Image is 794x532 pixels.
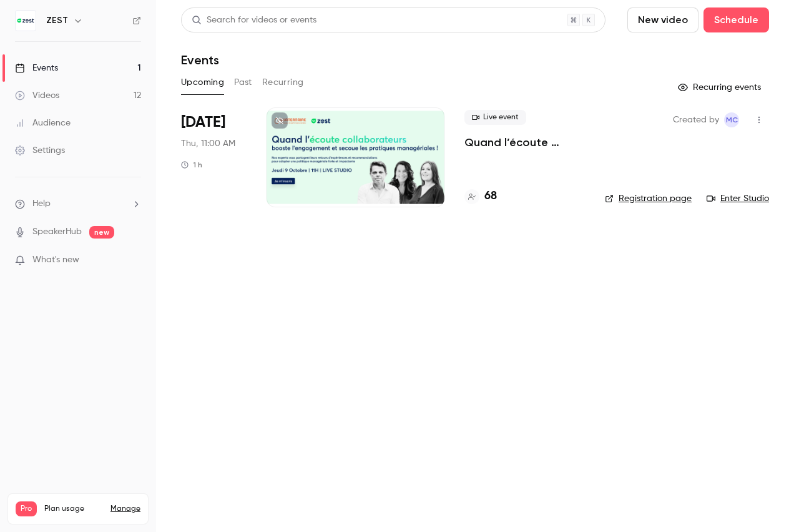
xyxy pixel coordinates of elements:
[181,72,224,92] button: Upcoming
[32,225,82,239] a: SpeakerHub
[707,192,769,205] a: Enter Studio
[234,72,252,92] button: Past
[32,197,51,210] span: Help
[16,11,36,31] img: ZEST
[672,77,769,97] button: Recurring events
[464,110,526,125] span: Live event
[126,255,141,266] iframe: Noticeable Trigger
[15,197,141,210] li: help-dropdown-opener
[16,501,37,516] span: Pro
[181,107,247,207] div: Oct 9 Thu, 11:00 AM (Europe/Paris)
[15,89,59,102] div: Videos
[15,144,65,157] div: Settings
[262,72,304,92] button: Recurring
[703,7,769,32] button: Schedule
[181,52,219,67] h1: Events
[32,254,79,267] span: What's new
[192,14,316,27] div: Search for videos or events
[726,112,738,127] span: MC
[181,137,235,150] span: Thu, 11:00 AM
[15,62,58,74] div: Events
[724,112,739,127] span: Marie Cannaferina
[44,504,103,514] span: Plan usage
[181,112,225,132] span: [DATE]
[464,188,497,205] a: 68
[605,192,692,205] a: Registration page
[484,188,497,205] h4: 68
[89,226,114,239] span: new
[181,160,202,170] div: 1 h
[673,112,719,127] span: Created by
[15,117,71,129] div: Audience
[46,14,68,27] h6: ZEST
[627,7,698,32] button: New video
[464,135,585,150] a: Quand l’écoute collaborateurs booste l’engagement et secoue les pratiques managériales !
[110,504,140,514] a: Manage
